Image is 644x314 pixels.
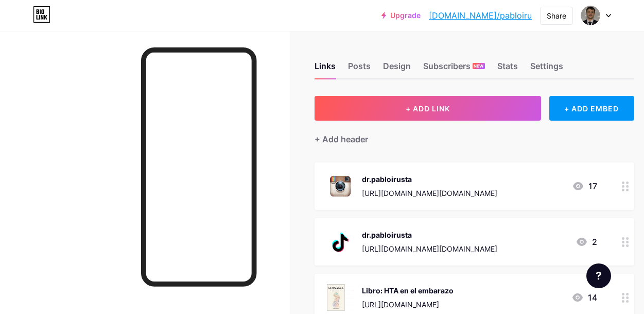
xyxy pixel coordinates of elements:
[406,104,450,113] span: + ADD LINK
[327,228,354,255] img: dr.pabloirusta
[315,96,541,121] button: + ADD LINK
[572,180,597,192] div: 17
[497,60,518,78] div: Stats
[362,174,497,185] div: dr.pabloirusta
[547,10,566,21] div: Share
[362,243,497,254] div: [URL][DOMAIN_NAME][DOMAIN_NAME]
[429,9,532,22] a: [DOMAIN_NAME]/pabloiru
[327,284,354,311] img: Libro: HTA en el embarazo
[362,285,454,296] div: Libro: HTA en el embarazo
[362,299,454,310] div: [URL][DOMAIN_NAME]
[474,63,483,69] span: NEW
[576,236,597,248] div: 2
[348,60,371,78] div: Posts
[530,60,563,78] div: Settings
[581,6,600,25] img: Pablo Irusta
[381,11,421,20] a: Upgrade
[571,291,597,304] div: 14
[423,60,485,78] div: Subscribers
[315,60,336,78] div: Links
[327,173,354,200] img: dr.pabloirusta
[383,60,411,78] div: Design
[362,229,497,240] div: dr.pabloirusta
[549,96,634,121] div: + ADD EMBED
[362,188,497,199] div: [URL][DOMAIN_NAME][DOMAIN_NAME]
[315,133,368,145] div: + Add header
